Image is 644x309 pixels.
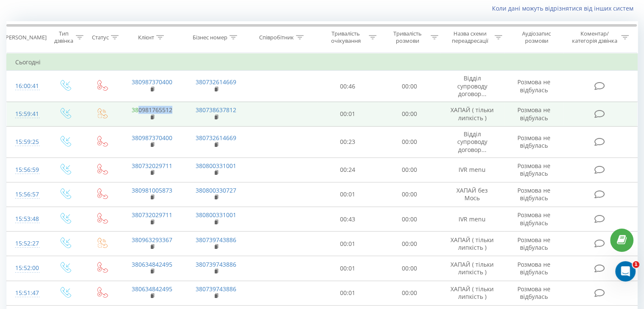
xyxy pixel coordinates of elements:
[317,157,379,182] td: 00:24
[512,30,561,44] div: Аудіозапис розмови
[196,162,236,170] a: 380800331001
[15,134,38,150] div: 15:59:25
[132,186,172,194] a: 380981005873
[379,232,440,256] td: 00:00
[517,162,550,177] span: Розмова не відбулась
[317,207,379,232] td: 00:43
[440,157,504,182] td: IVR menu
[379,281,440,305] td: 00:00
[4,34,47,41] div: [PERSON_NAME]
[196,106,236,114] a: 380738637812
[53,30,73,44] div: Тип дзвінка
[317,256,379,281] td: 00:01
[196,285,236,293] a: 380739743886
[92,34,109,41] div: Статус
[15,285,38,301] div: 15:51:47
[440,182,504,207] td: ХАПАЙ без Мось
[386,30,428,44] div: Тривалість розмови
[517,186,550,202] span: Розмова не відбулась
[132,106,172,114] a: 380981765512
[379,71,440,102] td: 00:00
[132,260,172,268] a: 380634842495
[132,285,172,293] a: 380634842495
[317,281,379,305] td: 00:01
[633,261,639,268] span: 1
[517,78,550,94] span: Розмова не відбулась
[379,127,440,158] td: 00:00
[457,74,487,97] span: Відділ супроводу договор...
[132,78,172,86] a: 380987370400
[15,260,38,276] div: 15:52:00
[132,134,172,142] a: 380987370400
[15,78,38,94] div: 16:00:41
[440,232,504,256] td: ХАПАЙ ( тільки липкість )
[132,162,172,170] a: 380732029711
[15,106,38,122] div: 15:59:41
[138,34,154,41] div: Клієнт
[517,134,550,149] span: Розмова не відбулась
[317,71,379,102] td: 00:46
[317,102,379,126] td: 00:01
[440,102,504,126] td: ХАПАЙ ( тільки липкість )
[615,261,636,281] iframe: Intercom live chat
[379,157,440,182] td: 00:00
[517,211,550,226] span: Розмова не відбулась
[196,236,236,244] a: 380739743886
[132,211,172,219] a: 380732029711
[517,106,550,121] span: Розмова не відбулась
[517,260,550,276] span: Розмова не відбулась
[440,207,504,232] td: IVR menu
[317,182,379,207] td: 00:01
[440,256,504,281] td: ХАПАЙ ( тільки липкість )
[457,130,487,153] span: Відділ супроводу договор...
[317,127,379,158] td: 00:23
[196,134,236,142] a: 380732614669
[196,78,236,86] a: 380732614669
[379,182,440,207] td: 00:00
[569,30,619,44] div: Коментар/категорія дзвінка
[15,162,38,178] div: 15:56:59
[440,281,504,305] td: ХАПАЙ ( тільки липкість )
[379,256,440,281] td: 00:00
[196,260,236,268] a: 380739743886
[448,30,492,44] div: Назва схеми переадресації
[196,211,236,219] a: 380800331001
[132,236,172,244] a: 380963293367
[15,186,38,203] div: 15:56:57
[196,186,236,194] a: 380800330727
[193,34,227,41] div: Бізнес номер
[15,235,38,252] div: 15:52:27
[259,34,294,41] div: Співробітник
[379,207,440,232] td: 00:00
[517,236,550,251] span: Розмова не відбулась
[379,102,440,126] td: 00:00
[492,4,638,12] a: Коли дані можуть відрізнятися вiд інших систем
[325,30,367,44] div: Тривалість очікування
[317,232,379,256] td: 00:01
[15,211,38,227] div: 15:53:48
[7,54,638,71] td: Сьогодні
[517,285,550,301] span: Розмова не відбулась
